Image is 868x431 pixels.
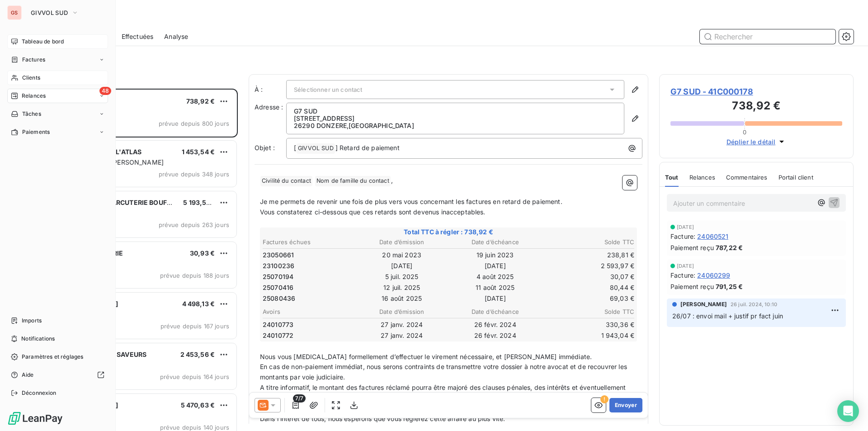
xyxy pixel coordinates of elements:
[743,128,746,136] span: 0
[356,331,448,341] td: 27 janv. 2024
[122,32,154,41] span: Effectuées
[670,85,842,98] span: G7 SUD - 41C000178
[255,85,286,94] label: À :
[160,322,229,330] span: prévue depuis 167 jours
[677,224,694,230] span: [DATE]
[263,272,293,281] span: 25070194
[260,363,629,381] span: En cas de non-paiement immédiat, nous serons contraints de transmettre votre dossier à notre avoc...
[160,373,229,380] span: prévue depuis 164 jours
[160,272,229,279] span: prévue depuis 188 jours
[7,411,63,426] img: Logo LeanPay
[449,250,542,260] td: 19 juin 2023
[22,371,34,379] span: Aide
[260,198,562,205] span: Je me permets de revenir une fois de plus vers vous concernant les factures en retard de paiement.
[293,394,306,403] span: 7/7
[294,86,362,93] span: Sélectionner un contact
[670,98,842,116] h3: 738,92 €
[356,294,448,303] td: 16 août 2025
[294,115,617,122] p: [STREET_ADDRESS]
[542,320,635,330] td: 330,36 €
[670,243,714,252] span: Paiement reçu
[22,389,57,397] span: Déconnexion
[262,237,355,247] th: Factures échues
[672,312,783,320] span: 26/07 : envoi mail + justif pr fact juin
[262,307,355,317] th: Avoirs
[356,320,448,330] td: 27 janv. 2024
[542,307,635,317] th: Solde TTC
[670,282,714,291] span: Paiement reçu
[294,122,617,129] p: 26290 DONZERE , [GEOGRAPHIC_DATA]
[31,9,68,16] span: GIVVOL SUD
[7,368,108,382] a: Aide
[260,415,505,422] span: Dans l’intérêt de tous, nous espérons que vous règlerez cette affaire au plus vite.
[449,261,542,271] td: [DATE]
[164,32,188,41] span: Analyse
[726,174,768,181] span: Commentaires
[255,144,275,152] span: Objet :
[449,237,542,247] th: Date d’échéance
[160,424,229,431] span: prévue depuis 140 jours
[7,5,22,20] div: GS
[64,199,180,206] span: BOUCHERIE CHARCUTERIE BOUFNAR
[449,283,542,293] td: 11 août 2025
[449,272,542,282] td: 4 août 2025
[356,261,448,271] td: [DATE]
[356,272,448,282] td: 5 juil. 2025
[260,353,592,360] span: Nous vous [MEDICAL_DATA] formellement d’effectuer le virement nécessaire, et [PERSON_NAME] immédi...
[260,176,312,186] span: Civilité du contact
[542,272,635,282] td: 30,07 €
[22,110,41,118] span: Tâches
[22,353,83,361] span: Paramètres et réglages
[182,300,215,308] span: 4 498,13 €
[183,199,216,206] span: 5 193,57 €
[297,143,335,154] span: GIVVOL SUD
[261,227,636,237] span: Total TTC à régler : 738,92 €
[716,243,743,252] span: 787,22 €
[22,317,42,325] span: Imports
[186,97,215,105] span: 738,92 €
[449,331,542,341] td: 26 févr. 2024
[542,250,635,260] td: 238,81 €
[263,261,294,270] span: 23100236
[680,300,727,308] span: [PERSON_NAME]
[356,283,448,293] td: 12 juil. 2025
[449,320,542,330] td: 26 févr. 2024
[542,237,635,247] th: Solde TTC
[263,283,293,292] span: 25070416
[670,270,695,280] span: Facture :
[837,400,859,422] div: Open Intercom Messenger
[665,174,679,181] span: Tout
[294,108,617,115] p: G7 SUD
[263,294,295,303] span: 25080436
[778,174,813,181] span: Portail client
[182,148,215,156] span: 1 453,54 €
[260,208,486,216] span: Vous constaterez ci-dessous que ces retards sont devenus inacceptables.
[22,38,64,46] span: Tableau de bord
[294,144,296,152] span: [
[263,251,294,260] span: 23050661
[670,232,695,241] span: Facture :
[356,250,448,260] td: 20 mai 2023
[449,294,542,303] td: [DATE]
[542,283,635,293] td: 80,44 €
[697,270,730,280] span: 24060299
[260,384,627,402] span: A titre informatif, le montant des factures réclamé pourra être majoré des clauses pénales, des i...
[99,87,111,95] span: 48
[716,282,743,291] span: 791,25 €
[542,294,635,303] td: 69,03 €
[542,331,635,341] td: 1 943,04 €
[43,89,238,431] div: grid
[731,302,777,307] span: 26 juil. 2024, 10:10
[609,398,642,412] button: Envoyer
[159,221,229,228] span: prévue depuis 263 jours
[21,335,55,343] span: Notifications
[22,56,45,64] span: Factures
[159,171,229,178] span: prévue depuis 348 jours
[335,144,400,152] span: ] Retard de paiement
[22,128,50,136] span: Paiements
[22,92,46,100] span: Relances
[356,237,448,247] th: Date d’émission
[159,120,229,127] span: prévue depuis 800 jours
[697,232,728,241] span: 24060521
[726,137,776,147] span: Déplier le détail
